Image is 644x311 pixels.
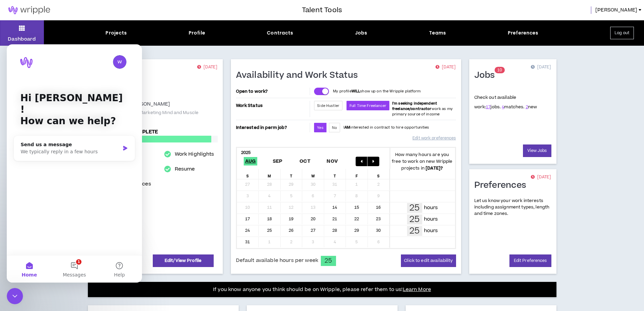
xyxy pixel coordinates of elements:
[346,169,368,179] div: F
[531,64,551,71] p: [DATE]
[56,228,79,233] span: Messages
[236,123,309,132] p: Interested in perm job?
[392,101,453,117] span: work as my primary source of income
[317,103,339,108] span: Side Hustler
[474,198,551,217] p: Let us know your work interests including assignment types, length and time zones.
[281,169,303,179] div: T
[426,165,443,171] b: [DATE] ?
[259,169,281,179] div: M
[497,67,500,73] span: 1
[523,145,551,157] a: View Jobs
[389,151,455,172] p: How many hours are you free to work on new Wripple projects in
[45,211,90,238] button: Messages
[424,216,438,223] p: hours
[237,169,259,179] div: S
[236,70,363,81] h1: Availability and Work Status
[486,104,501,110] span: jobs.
[344,125,350,130] strong: AM
[595,6,637,14] span: [PERSON_NAME]
[15,228,30,233] span: Home
[526,104,537,110] span: new
[332,125,337,130] span: No
[333,89,421,94] p: My profile show up on the Wripple platform
[355,29,367,37] div: Jobs
[435,64,456,71] p: [DATE]
[90,211,135,238] button: Help
[343,125,429,130] p: I interested in contract to hire opportunities
[128,110,199,116] p: Your Marketing Mind and Muscle
[392,101,437,111] b: I'm seeking independent freelance/contractor
[107,228,118,233] span: Help
[153,254,214,267] a: Edit/View Profile
[7,44,142,283] iframe: Intercom live chat
[244,157,257,165] span: Aug
[271,157,284,165] span: Sep
[403,286,431,293] a: Learn More
[7,288,23,304] iframe: Intercom live chat
[474,70,500,81] h1: Jobs
[486,104,491,110] a: 17
[368,169,390,179] div: S
[352,89,360,94] strong: WILL
[7,91,128,117] div: Send us a messageWe typically reply in a few hours
[236,89,309,94] p: Open to work?
[325,157,339,165] span: Nov
[14,104,113,111] div: We typically reply in a few hours
[105,29,127,37] div: Projects
[241,150,251,156] b: 2025
[424,204,438,212] p: hours
[175,150,214,158] a: Work Highlights
[474,94,537,110] p: Check out available work:
[508,29,539,37] div: Preferences
[175,165,195,173] a: Resume
[317,125,323,130] span: Yes
[236,101,309,110] p: Work Status
[500,67,502,73] span: 0
[189,29,205,37] div: Profile
[267,29,293,37] div: Contracts
[14,71,122,83] p: How can we help?
[236,257,318,264] span: Default available hours per week
[495,67,505,73] sup: 10
[474,180,531,191] h1: Preferences
[412,132,456,144] a: Edit work preferences
[197,64,217,71] p: [DATE]
[324,169,346,179] div: T
[213,286,431,294] p: If you know anyone you think should be on Wripple, please refer them to us!
[8,36,36,43] p: Dashboard
[401,254,456,267] button: Click to edit availability
[14,48,122,71] p: Hi [PERSON_NAME] !
[93,128,218,136] p: 95% of setup complete
[302,5,342,15] h3: Talent Tools
[14,97,113,104] div: Send us a message
[424,227,438,235] p: hours
[509,254,551,267] a: Edit Preferences
[302,169,324,179] div: W
[502,104,524,110] span: matches.
[531,174,551,181] p: [DATE]
[526,104,528,110] a: 2
[429,29,446,37] div: Teams
[502,104,504,110] a: 4
[128,100,170,108] p: [PERSON_NAME]
[298,157,312,165] span: Oct
[610,27,634,39] button: Log out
